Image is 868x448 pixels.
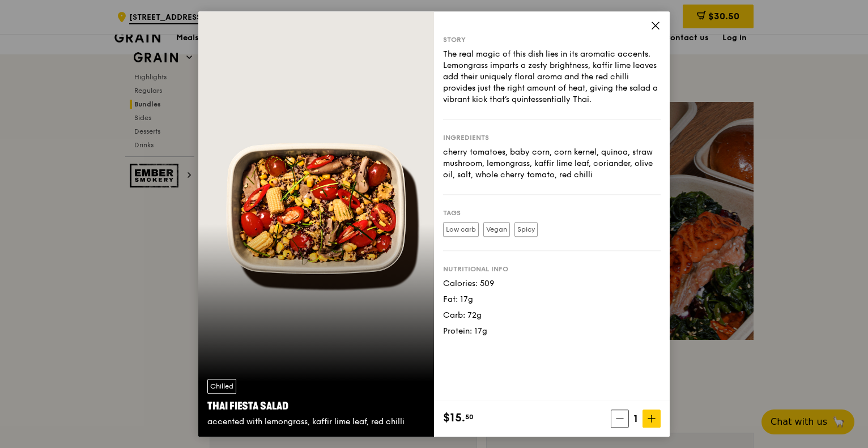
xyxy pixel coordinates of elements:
div: cherry tomatoes, baby corn, corn kernel, quinoa, straw mushroom, lemongrass, kaffir lime leaf, co... [443,147,661,181]
div: Tags [443,208,661,217]
span: 1 [629,411,643,426]
div: Fat: 17g [443,294,661,305]
div: Calories: 509 [443,278,661,289]
div: Protein: 17g [443,326,661,337]
div: Story [443,35,661,44]
div: Carb: 72g [443,310,661,321]
span: $15. [443,409,465,426]
div: Ingredients [443,133,661,142]
label: Spicy [514,222,538,237]
label: Low carb [443,222,479,237]
div: Nutritional info [443,264,661,274]
label: Vegan [483,222,510,237]
span: 50 [465,412,474,421]
div: Chilled [207,379,236,394]
div: Thai Fiesta Salad [207,398,425,414]
div: accented with lemongrass, kaffir lime leaf, red chilli [207,416,425,428]
div: The real magic of this dish lies in its aromatic accents. Lemongrass imparts a zesty brightness, ... [443,49,661,105]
